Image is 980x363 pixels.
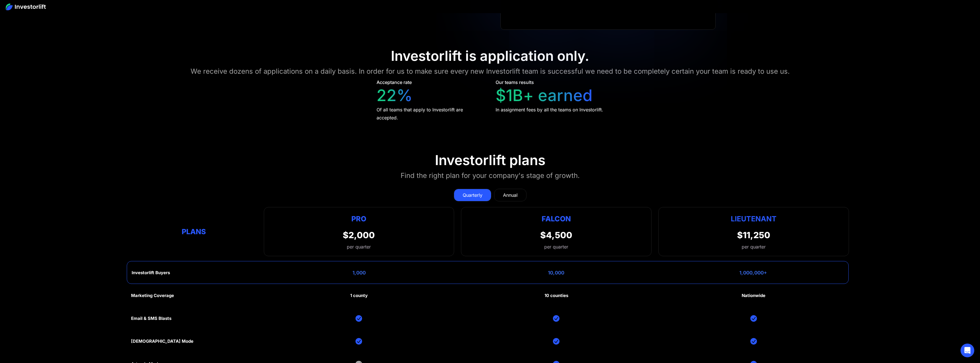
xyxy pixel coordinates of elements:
div: Annual [503,192,518,198]
div: Pro [343,213,375,224]
div: 1,000 [353,270,366,276]
div: per quarter [343,243,375,250]
div: Nationwide [742,293,765,298]
div: Investorlift Buyers [132,270,170,275]
div: Falcon [542,213,571,224]
div: Open Intercom Messenger [961,344,974,357]
div: [DEMOGRAPHIC_DATA] Mode [131,339,193,344]
div: 1,000,000+ [739,270,767,276]
strong: Lieutenant [731,214,777,223]
div: Email & SMS Blasts [131,316,171,321]
div: Acceptance rate [377,79,412,86]
div: In assignment fees by all the teams on Investorlift. [496,106,603,114]
div: $2,000 [343,230,375,240]
div: $4,500 [540,230,572,240]
div: 10 counties [545,293,568,298]
div: Marketing Coverage [131,293,174,298]
div: We receive dozens of applications on a daily basis. In order for us to make sure every new Invest... [191,66,790,77]
div: 1 county [350,293,368,298]
div: Our teams results [496,79,534,86]
div: Plans [131,226,257,237]
div: Investorlift is application only. [391,48,589,64]
div: Investorlift plans [435,152,545,169]
div: 10,000 [548,270,564,276]
div: Find the right plan for your company's stage of growth. [401,171,580,181]
div: $1B+ earned [496,86,593,105]
div: per quarter [544,243,568,250]
div: 22% [377,86,413,105]
div: per quarter [742,243,766,250]
div: Quarterly [463,192,482,198]
div: $11,250 [737,230,770,240]
div: Of all teams that apply to Investorlift are accepted. [377,106,485,122]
